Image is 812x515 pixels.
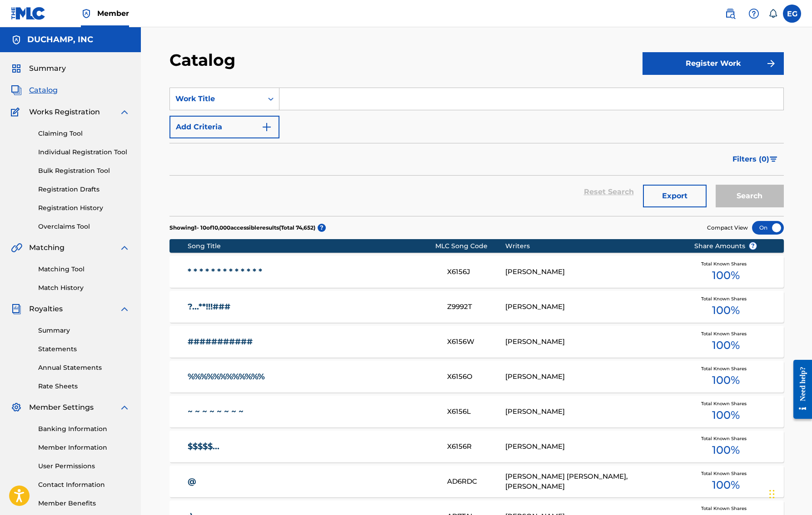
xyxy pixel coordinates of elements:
[721,5,739,23] a: Public Search
[447,337,505,347] div: X6156W
[38,461,130,471] a: User Permissions
[38,203,130,213] a: Registration History
[11,85,22,96] img: Catalog
[38,382,130,391] a: Rate Sheets
[38,443,130,452] a: Member Information
[11,402,22,413] img: Member Settings
[29,304,63,314] span: Royalties
[38,222,130,231] a: Overclaims Tool
[787,352,812,427] iframe: Resource Center
[769,481,775,508] div: Drag
[707,224,748,232] span: Compact View
[38,129,130,138] a: Claiming Tool
[29,402,94,413] span: Member Settings
[38,480,130,490] a: Contact Information
[701,365,750,372] span: Total Known Shares
[169,224,315,232] p: Showing 1 - 10 of 10,000 accessible results (Total 74,652 )
[27,34,93,45] h5: DUCHAMP, INC
[188,407,435,417] a: ~ ~ ~ ~ ~ ~ ~ ~
[694,241,757,251] span: Share Amounts
[29,242,65,253] span: Matching
[701,400,750,407] span: Total Known Shares
[712,407,740,423] span: 100 %
[701,295,750,302] span: Total Known Shares
[38,265,130,274] a: Matching Tool
[11,63,66,74] a: SummarySummary
[169,116,279,138] button: Add Criteria
[712,442,740,458] span: 100 %
[712,302,740,319] span: 100 %
[505,372,680,382] div: [PERSON_NAME]
[447,407,505,417] div: X6156L
[745,5,763,23] div: Help
[447,476,505,487] div: AD6RDC
[435,241,505,251] div: MLC Song Code
[38,166,130,176] a: Bulk Registration Tool
[767,471,812,515] div: Chat Widget
[81,8,92,19] img: Top Rightsholder
[712,477,740,493] span: 100 %
[318,224,326,232] span: ?
[38,147,130,157] a: Individual Registration Tool
[29,107,100,118] span: Works Registration
[505,407,680,417] div: [PERSON_NAME]
[11,63,22,74] img: Summary
[11,34,22,45] img: Accounts
[188,441,435,452] a: $$$$$...
[447,302,505,312] div: Z9992T
[712,267,740,284] span: 100 %
[11,7,46,20] img: MLC Logo
[505,302,680,312] div: [PERSON_NAME]
[29,63,66,74] span: Summary
[11,107,23,118] img: Works Registration
[119,242,130,253] img: expand
[38,283,130,293] a: Match History
[447,441,505,452] div: X6156R
[11,304,22,314] img: Royalties
[29,85,58,96] span: Catalog
[169,50,240,70] h2: Catalog
[701,470,750,477] span: Total Known Shares
[712,337,740,353] span: 100 %
[505,471,680,492] div: [PERSON_NAME] [PERSON_NAME], [PERSON_NAME]
[38,185,130,194] a: Registration Drafts
[701,505,750,512] span: Total Known Shares
[712,372,740,388] span: 100 %
[725,8,736,19] img: search
[643,52,784,75] button: Register Work
[11,242,22,253] img: Matching
[701,435,750,442] span: Total Known Shares
[748,8,759,19] img: help
[119,402,130,413] img: expand
[97,8,129,19] span: Member
[169,88,784,216] form: Search Form
[505,267,680,277] div: [PERSON_NAME]
[447,372,505,382] div: X6156O
[11,85,58,96] a: CatalogCatalog
[749,242,757,250] span: ?
[447,267,505,277] div: X6156J
[188,476,435,487] a: @
[38,344,130,354] a: Statements
[732,154,769,165] span: Filters ( 0 )
[38,499,130,508] a: Member Benefits
[119,304,130,314] img: expand
[38,424,130,434] a: Banking Information
[768,9,777,18] div: Notifications
[38,363,130,373] a: Annual Statements
[505,441,680,452] div: [PERSON_NAME]
[188,337,435,347] a: ###########
[188,372,435,382] a: %%%%%%%%%%%%
[505,241,680,251] div: Writers
[727,148,784,171] button: Filters (0)
[175,93,257,104] div: Work Title
[261,122,272,132] img: 9d2ae6d4665cec9f34b9.svg
[783,5,801,23] div: User Menu
[701,330,750,337] span: Total Known Shares
[701,260,750,267] span: Total Known Shares
[505,337,680,347] div: [PERSON_NAME]
[770,157,777,162] img: filter
[643,185,707,207] button: Export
